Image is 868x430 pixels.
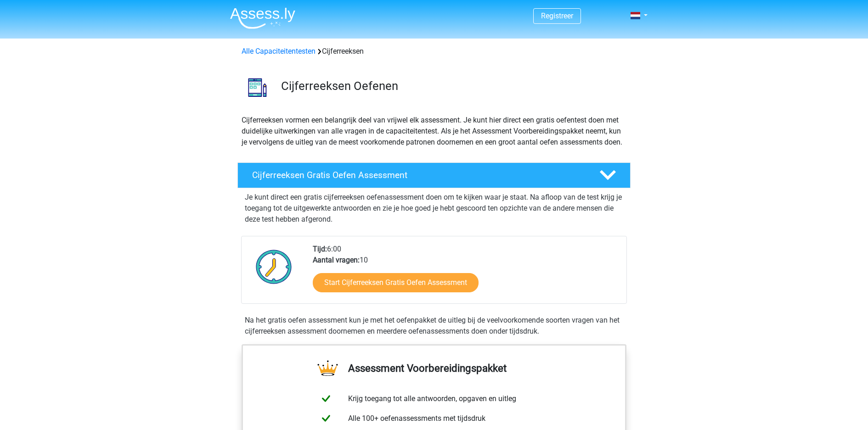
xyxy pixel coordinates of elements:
[313,245,327,253] b: Tijd:
[238,68,277,107] img: cijferreeksen
[238,46,630,57] div: Cijferreeksen
[281,79,623,93] h3: Cijferreeksen Oefenen
[252,170,585,180] h4: Cijferreeksen Gratis Oefen Assessment
[230,7,295,29] img: Assessly
[245,192,623,225] p: Je kunt direct een gratis cijferreeksen oefenassessment doen om te kijken waar je staat. Na afloo...
[313,256,360,264] b: Aantal vragen:
[541,11,573,20] a: Registreer
[251,244,297,290] img: Klok
[242,115,626,148] p: Cijferreeksen vormen een belangrijk deel van vrijwel elk assessment. Je kunt hier direct een grat...
[306,244,626,303] div: 6:00 10
[234,162,634,188] a: Cijferreeksen Gratis Oefen Assessment
[242,47,316,56] a: Alle Capaciteitentesten
[241,315,627,337] div: Na het gratis oefen assessment kun je met het oefenpakket de uitleg bij de veelvoorkomende soorte...
[313,273,479,292] a: Start Cijferreeksen Gratis Oefen Assessment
